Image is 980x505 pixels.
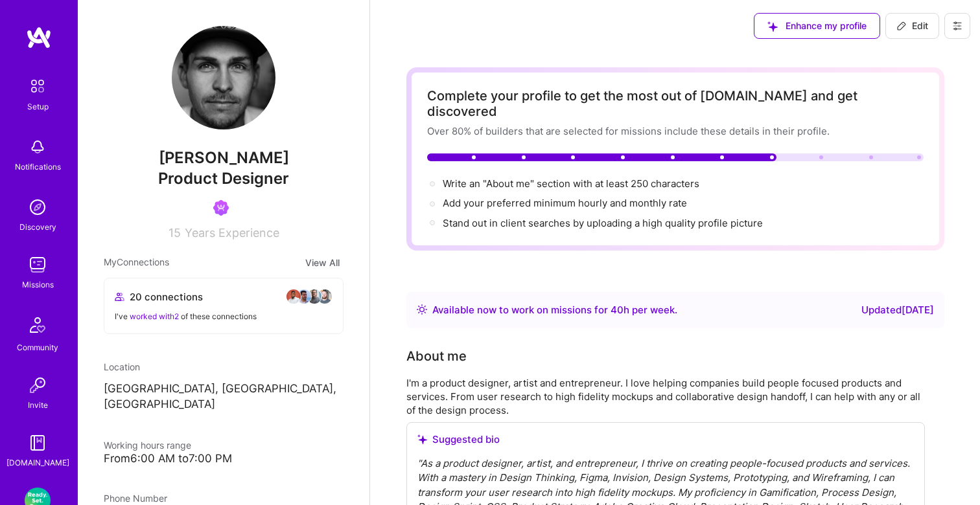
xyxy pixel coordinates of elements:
div: Notifications [15,160,61,174]
div: About me [406,346,467,366]
img: guide book [25,430,51,456]
span: Write an "About me" section with at least 250 characters [443,177,702,190]
div: Over 80% of builders that are selected for missions include these details in their profile. [427,124,924,138]
span: 20 connections [130,290,203,304]
img: Been on Mission [213,200,229,216]
div: Stand out in client searches by uploading a high quality profile picture [443,216,763,230]
img: Availability [417,304,427,315]
button: 20 connectionsavataravataravataravatarI've worked with2 of these connections [104,278,344,334]
div: [DOMAIN_NAME] [6,456,69,469]
span: worked with 2 [130,311,179,321]
button: View All [301,255,344,270]
div: Available now to work on missions for h per week . [432,302,677,318]
span: My Connections [104,255,169,270]
img: Community [22,309,53,341]
span: Years Experience [185,226,279,240]
img: User Avatar [172,26,275,129]
img: bell [25,134,51,160]
div: Community [17,341,58,354]
img: logo [26,26,52,49]
div: Location [104,360,344,374]
button: Enhance my profile [754,13,880,39]
i: icon SuggestedTeams [767,21,778,32]
img: teamwork [25,252,51,278]
img: Invite [25,372,51,398]
img: discovery [25,194,51,220]
img: avatar [317,289,332,304]
span: Phone Number [104,493,167,504]
span: Edit [896,19,928,32]
div: Suggested bio [417,433,914,446]
i: icon Collaborator [115,292,124,302]
div: Updated [DATE] [861,302,934,318]
img: avatar [296,289,312,304]
button: Edit [885,13,939,39]
div: I've of these connections [115,309,332,323]
div: Complete your profile to get the most out of [DOMAIN_NAME] and get discovered [427,88,924,119]
div: I'm a product designer, artist and entrepreneur. I love helping companies build people focused pr... [406,376,925,417]
span: Product Designer [158,169,289,188]
span: 40 [611,304,624,316]
div: Invite [28,398,48,412]
span: Working hours range [104,440,191,451]
div: Discovery [19,220,56,234]
span: 15 [169,226,181,240]
span: [PERSON_NAME] [104,148,344,168]
img: avatar [286,289,301,304]
div: From 6:00 AM to 7:00 PM [104,452,344,466]
img: avatar [307,289,322,304]
div: Missions [22,278,54,291]
span: Add your preferred minimum hourly and monthly rate [443,197,687,209]
p: [GEOGRAPHIC_DATA], [GEOGRAPHIC_DATA], [GEOGRAPHIC_DATA] [104,381,344,412]
div: Setup [27,100,49,113]
span: Enhance my profile [767,19,867,32]
img: setup [24,73,51,100]
i: icon SuggestedTeams [417,434,427,444]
